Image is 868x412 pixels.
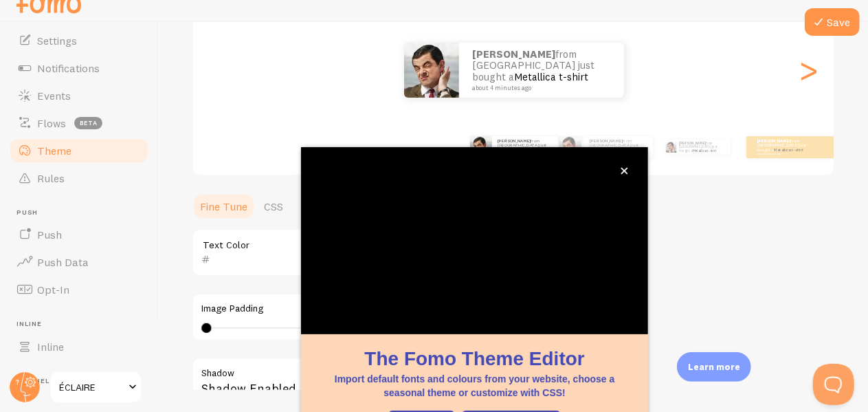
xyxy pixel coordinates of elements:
img: Fomo [404,43,459,98]
span: Inline [16,320,150,329]
a: Opt-In [8,276,150,303]
span: Theme [37,144,71,158]
small: about 4 minutes ago [757,153,811,155]
span: Inline [37,340,64,354]
a: Flows beta [8,109,150,137]
a: Theme [8,137,150,164]
img: Fomo [470,136,492,158]
div: Shadow Enabled [192,358,604,408]
span: Notifications [37,61,100,75]
strong: [PERSON_NAME] [757,138,790,144]
a: Push Data [8,248,150,276]
p: from [GEOGRAPHIC_DATA] just bought a [679,140,725,155]
a: ÉCLAIRE [49,371,142,404]
span: ÉCLAIRE [59,379,124,395]
p: from [GEOGRAPHIC_DATA] just bought a [473,49,610,91]
a: Fine Tune [192,193,256,220]
a: Push [8,221,150,248]
p: from [GEOGRAPHIC_DATA] just bought a [498,138,553,155]
span: Flows [37,116,66,130]
a: Metallica t-shirt [515,70,589,83]
strong: [PERSON_NAME] [473,47,556,61]
span: Settings [37,34,77,47]
a: Inline [8,333,150,360]
a: Rules [8,164,150,192]
small: about 4 minutes ago [473,85,606,91]
a: Metallica t-shirt [774,147,803,153]
p: Learn more [688,360,740,373]
img: Fomo [666,142,677,153]
span: Opt-In [37,283,69,296]
a: Metallica t-shirt [693,149,716,153]
a: Events [8,82,150,109]
strong: [PERSON_NAME] [679,141,706,145]
span: Push Data [37,255,89,269]
img: Fomo [559,136,581,158]
iframe: Help Scout Beacon - Open [813,364,854,405]
h1: The Fomo Theme Editor [318,345,632,372]
p: Import default fonts and colours from your website, choose a seasonal theme or customize with CSS! [318,372,632,400]
a: CSS [256,193,291,220]
div: Learn more [677,352,751,382]
span: Push [16,208,150,217]
strong: [PERSON_NAME] [590,138,623,144]
label: Image Padding [201,303,594,315]
p: from [GEOGRAPHIC_DATA] just bought a [757,138,812,155]
p: from [GEOGRAPHIC_DATA] just bought a [590,138,647,155]
span: Events [37,89,71,102]
strong: [PERSON_NAME] [498,138,531,144]
button: close, [617,164,632,178]
a: Notifications [8,54,150,82]
span: Push [37,228,62,241]
span: Rules [37,171,65,185]
span: beta [74,117,102,129]
button: Save [805,8,860,36]
a: Settings [8,27,150,54]
div: Next slide [801,21,817,120]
